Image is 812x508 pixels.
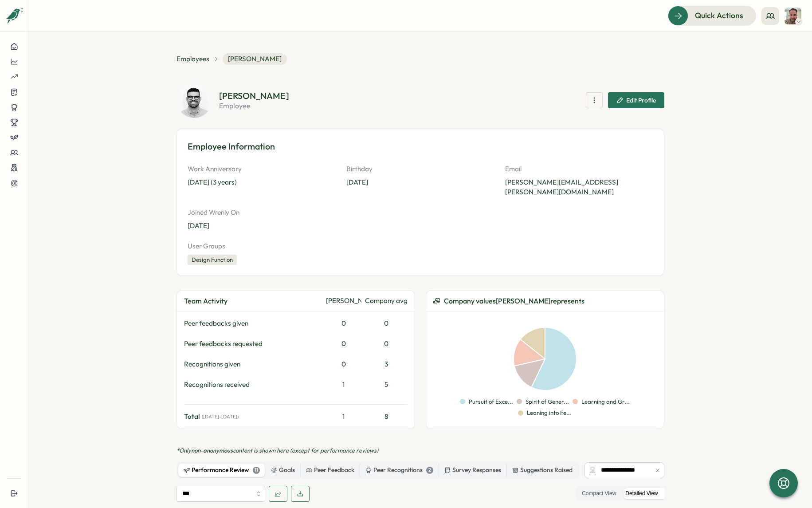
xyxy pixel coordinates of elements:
div: 2 [426,467,433,474]
p: Work Anniversary [188,164,336,174]
p: Birthday [346,164,494,174]
div: 0 [326,359,361,369]
div: 0 [365,339,408,349]
span: non-anonymous [191,447,233,454]
div: Suggestions Raised [512,465,573,475]
button: Edit Profile [608,92,664,108]
span: Edit Profile [626,97,656,103]
div: [PERSON_NAME] [326,296,361,306]
p: Learning and Gr... [581,398,630,406]
span: ( [DATE] - [DATE] ) [202,414,239,420]
div: 8 [365,412,408,421]
a: Employees [177,54,209,64]
div: Peer Recognitions [365,465,433,475]
h2: [PERSON_NAME] [219,91,289,100]
div: Design Function [188,255,237,265]
p: User Groups [188,241,653,251]
div: Team Activity [184,295,322,307]
div: 11 [253,467,260,474]
div: 0 [326,319,361,328]
p: employee [219,102,289,109]
span: Company values [PERSON_NAME] represents [444,295,584,307]
button: Quick Actions [668,6,756,25]
div: 1 [326,412,361,421]
div: Performance Review [184,465,260,475]
div: Peer feedbacks requested [184,339,322,349]
div: Recognitions received [184,380,322,390]
div: 3 [365,359,408,369]
div: Peer Feedback [306,465,354,475]
span: [PERSON_NAME] [223,53,287,65]
p: [DATE] [346,177,494,187]
label: Compact View [577,488,620,499]
label: Detailed View [621,488,662,499]
p: Leaning into Fe... [527,409,572,417]
div: Survey Responses [444,465,501,475]
div: Recognitions given [184,359,322,369]
div: Goals [271,465,295,475]
img: Jesse James [785,8,801,24]
div: 0 [326,339,361,349]
p: *Only content is shown here (except for performance reviews) [177,447,664,455]
span: Total [184,412,200,421]
div: 0 [365,319,408,328]
p: Spirit of Gener... [526,398,569,406]
div: Peer feedbacks given [184,319,322,328]
p: Pursuit of Exce... [469,398,513,406]
img: Kyle Peterson [177,83,212,118]
p: Joined Wrenly On [188,208,336,217]
div: 1 [326,380,361,390]
span: Quick Actions [695,10,743,21]
p: [DATE] [188,221,336,231]
p: [DATE] (3 years) [188,177,336,187]
div: Company avg [365,296,408,306]
p: Email [505,164,653,174]
p: [PERSON_NAME][EMAIL_ADDRESS][PERSON_NAME][DOMAIN_NAME] [505,177,653,197]
h3: Employee Information [188,140,653,154]
div: 5 [365,380,408,390]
